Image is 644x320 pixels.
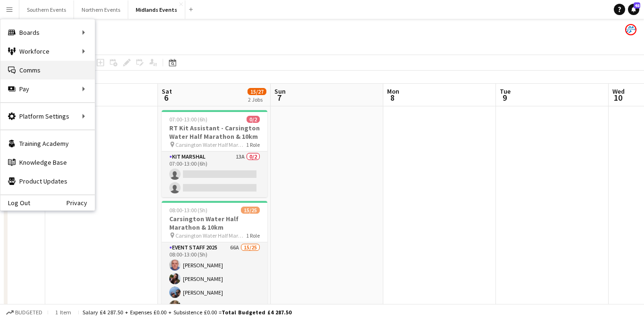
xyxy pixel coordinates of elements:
[160,92,172,103] span: 6
[0,107,95,126] div: Platform Settings
[0,80,95,98] div: Pay
[162,152,267,197] app-card-role: Kit Marshal13A0/207:00-13:00 (6h)
[0,199,30,207] a: Log Out
[612,87,625,96] span: Wed
[19,0,74,19] button: Southern Events
[248,88,266,95] span: 15/27
[222,309,291,316] span: Total Budgeted £4 287.50
[246,141,260,148] span: 1 Role
[248,96,266,103] div: 2 Jobs
[162,110,267,197] app-job-card: 07:00-13:00 (6h)0/2RT Kit Assistant - Carsington Water Half Marathon & 10km Carsington Water Half...
[52,309,74,316] span: 1 item
[169,116,207,123] span: 07:00-13:00 (6h)
[0,61,95,80] a: Comms
[169,207,207,214] span: 08:00-13:00 (5h)
[0,134,95,153] a: Training Academy
[386,92,399,103] span: 8
[498,92,511,103] span: 9
[15,309,42,316] span: Budgeted
[162,215,267,232] h3: Carsington Water Half Marathon & 10km
[628,4,639,15] a: 48
[387,87,399,96] span: Mon
[175,141,246,148] span: Carsington Water Half Marathon & 10km
[273,92,286,103] span: 7
[74,0,128,19] button: Northern Events
[175,232,246,239] span: Carsington Water Half Marathon & 10km
[241,207,260,214] span: 15/25
[274,87,286,96] span: Sun
[247,116,260,123] span: 0/2
[634,2,640,8] span: 48
[162,124,267,141] h3: RT Kit Assistant - Carsington Water Half Marathon & 10km
[0,172,95,191] a: Product Updates
[625,24,636,35] app-user-avatar: RunThrough Events
[0,153,95,172] a: Knowledge Base
[0,23,95,42] div: Boards
[162,87,172,96] span: Sat
[66,199,95,207] a: Privacy
[0,42,95,61] div: Workforce
[611,92,625,103] span: 10
[246,232,260,239] span: 1 Role
[5,307,44,318] button: Budgeted
[83,309,291,316] div: Salary £4 287.50 + Expenses £0.00 + Subsistence £0.00 =
[500,87,511,96] span: Tue
[128,0,185,19] button: Midlands Events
